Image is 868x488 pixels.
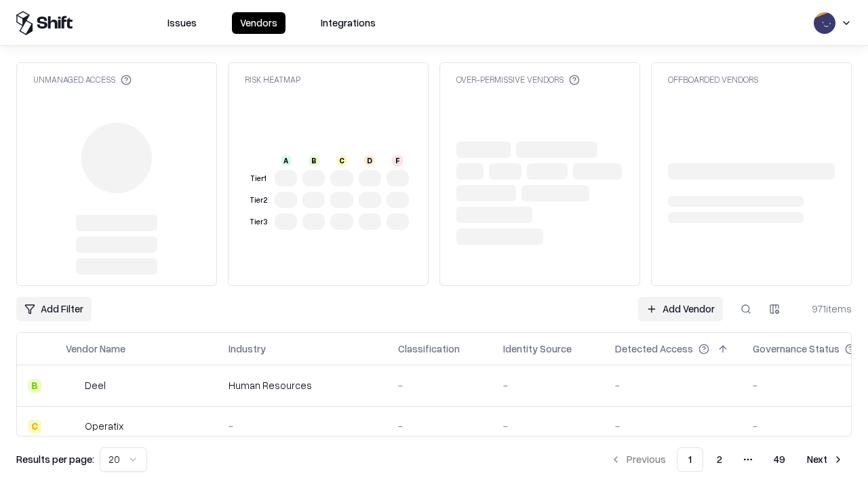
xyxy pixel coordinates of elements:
div: C [28,420,41,433]
div: F [392,155,403,166]
button: Next [799,447,852,472]
img: Operatix [66,420,79,433]
div: Classification [398,342,460,356]
div: C [336,155,347,166]
div: B [309,155,319,166]
div: B [28,379,41,392]
button: 1 [677,447,703,472]
div: 971 items [797,302,852,316]
div: - [398,378,481,392]
div: D [364,155,375,166]
button: Issues [159,12,205,34]
div: Risk Heatmap [245,74,300,85]
div: Deel [85,378,106,392]
button: 49 [763,447,796,472]
div: Tier 2 [248,195,269,206]
div: Industry [229,342,266,356]
div: Operatix [85,419,123,433]
button: Add Filter [16,297,92,321]
div: A [281,155,292,166]
div: Human Resources [229,378,376,392]
div: Unmanaged Access [33,74,132,85]
div: - [229,419,376,433]
div: Tier 3 [248,216,269,228]
div: - [615,378,731,392]
div: Vendor Name [66,342,125,356]
a: Add Vendor [638,297,723,321]
div: - [398,419,481,433]
div: - [503,419,593,433]
nav: pagination [602,447,852,472]
img: Deel [66,379,79,392]
button: 2 [706,447,733,472]
p: Results per page: [16,452,94,466]
div: Tier 1 [248,173,269,184]
div: - [503,378,593,392]
div: Detected Access [615,342,693,356]
div: Governance Status [753,342,840,356]
button: Integrations [313,12,384,34]
button: Vendors [232,12,285,34]
div: - [615,419,731,433]
div: Offboarded Vendors [668,74,758,85]
div: Identity Source [503,342,572,356]
div: Over-Permissive Vendors [456,74,580,85]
